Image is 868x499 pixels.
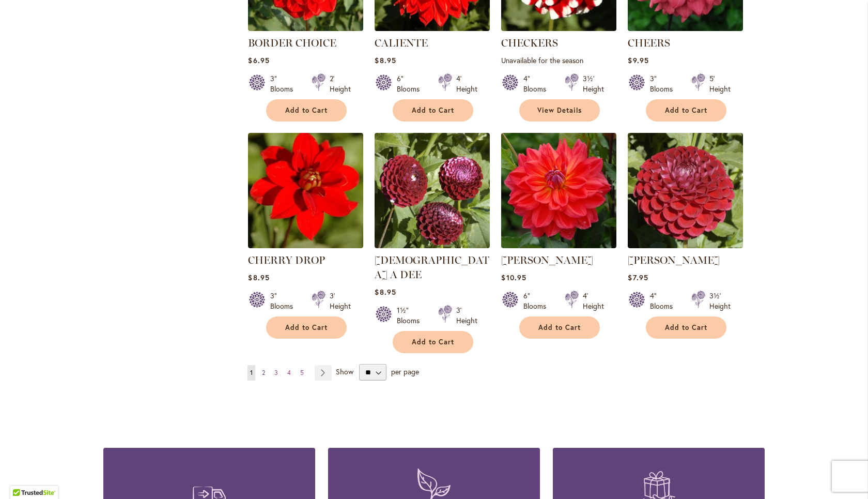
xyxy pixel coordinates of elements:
[393,331,473,353] button: Add to Cart
[628,254,720,266] a: [PERSON_NAME]
[285,323,328,332] span: Add to Cart
[266,99,347,122] button: Add to Cart
[375,287,396,297] span: $8.95
[248,240,363,250] a: CHERRY DROP
[272,365,281,381] a: 3
[375,240,490,250] a: CHICK A DEE
[397,73,426,94] div: 6" Blooms
[583,73,604,94] div: 3½' Height
[501,254,593,266] a: [PERSON_NAME]
[262,369,265,376] span: 2
[391,367,419,376] span: per page
[709,291,731,311] div: 3½' Height
[628,240,743,250] a: CORNEL
[665,106,707,115] span: Add to Cart
[519,99,600,122] a: View Details
[537,106,582,115] span: View Details
[650,73,679,94] div: 3" Blooms
[274,369,278,376] span: 3
[248,37,336,49] a: BORDER CHOICE
[628,273,648,282] span: $7.95
[501,133,616,248] img: COOPER BLAINE
[646,99,726,122] button: Add to Cart
[285,106,328,115] span: Add to Cart
[270,73,299,94] div: 3" Blooms
[628,37,670,49] a: CHEERS
[501,23,616,33] a: CHECKERS
[412,338,454,346] span: Add to Cart
[628,133,743,248] img: CORNEL
[375,23,490,33] a: CALIENTE
[397,305,426,326] div: 1½" Blooms
[270,291,299,311] div: 3" Blooms
[250,369,253,376] span: 1
[375,55,396,65] span: $8.95
[583,291,604,311] div: 4' Height
[300,369,304,376] span: 5
[628,23,743,33] a: CHEERS
[248,23,363,33] a: BORDER CHOICE
[248,133,363,248] img: CHERRY DROP
[523,291,552,311] div: 6" Blooms
[375,133,490,248] img: CHICK A DEE
[266,316,347,339] button: Add to Cart
[375,254,489,281] a: [DEMOGRAPHIC_DATA] A DEE
[375,37,428,49] a: CALIENTE
[287,369,291,376] span: 4
[248,273,269,282] span: $8.95
[665,323,707,332] span: Add to Cart
[248,254,325,266] a: CHERRY DROP
[8,462,37,491] iframe: Launch Accessibility Center
[628,55,648,65] span: $9.95
[519,316,600,339] button: Add to Cart
[501,240,616,250] a: COOPER BLAINE
[501,55,616,65] p: Unavailable for the season
[412,106,454,115] span: Add to Cart
[456,73,477,94] div: 4' Height
[501,273,526,282] span: $10.95
[501,37,558,49] a: CHECKERS
[523,73,552,94] div: 4" Blooms
[298,365,306,381] a: 5
[248,55,269,65] span: $6.95
[456,305,477,326] div: 3' Height
[259,365,268,381] a: 2
[709,73,731,94] div: 5' Height
[330,73,351,94] div: 2' Height
[330,291,351,311] div: 3' Height
[650,291,679,311] div: 4" Blooms
[538,323,581,332] span: Add to Cart
[646,316,726,339] button: Add to Cart
[393,99,473,122] button: Add to Cart
[336,367,353,376] span: Show
[285,365,293,381] a: 4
